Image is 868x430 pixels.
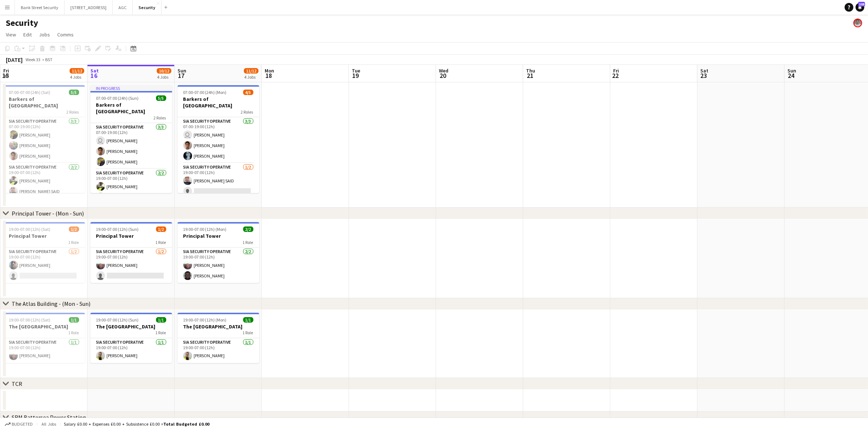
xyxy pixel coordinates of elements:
[96,317,139,323] span: 19:00-07:00 (12h) (Sun)
[3,85,85,193] div: 07:00-07:00 (24h) (Sat)5/5Barkers of [GEOGRAPHIC_DATA]2 RolesSIA Security Operative3/307:00-19:00...
[24,57,42,62] span: Week 33
[786,71,796,80] span: 24
[438,71,448,80] span: 20
[12,210,84,217] div: Principal Tower - (Mon - Sun)
[12,380,22,387] div: TCR
[243,240,253,245] span: 1 Role
[265,67,274,74] span: Mon
[90,67,99,74] span: Sat
[69,90,79,95] span: 5/5
[178,313,259,363] app-job-card: 19:00-07:00 (12h) (Mon)1/1The [GEOGRAPHIC_DATA]1 RoleSIA Security Operative1/119:00-07:00 (12h)[P...
[90,233,172,239] h3: Principal Tower
[3,222,85,283] app-job-card: 19:00-07:00 (12h) (Sat)1/2Principal Tower1 RoleSIA Security Operative1/219:00-07:00 (12h)[PERSON_...
[178,248,259,283] app-card-role: SIA Security Operative2/219:00-07:00 (12h)[PERSON_NAME][PERSON_NAME]
[15,0,65,15] button: Bank Street Security
[69,240,79,245] span: 1 Role
[9,317,51,323] span: 19:00-07:00 (12h) (Sat)
[156,330,166,335] span: 1 Role
[264,71,274,80] span: 18
[853,19,862,27] app-user-avatar: Charles Sandalo
[244,74,258,80] div: 4 Jobs
[3,338,85,363] app-card-role: SIA Security Operative1/119:00-07:00 (12h)[PERSON_NAME]
[3,117,85,163] app-card-role: SIA Security Operative3/307:00-19:00 (12h)[PERSON_NAME][PERSON_NAME][PERSON_NAME]
[3,163,85,198] app-card-role: SIA Security Operative2/219:00-07:00 (12h)[PERSON_NAME][PERSON_NAME] SAID
[2,71,9,80] span: 15
[3,233,85,239] h3: Principal Tower
[156,226,166,232] span: 1/2
[178,85,259,193] app-job-card: 07:00-07:00 (24h) (Mon)4/5Barkers of [GEOGRAPHIC_DATA]2 RolesSIA Security Operative3/307:00-19:00...
[90,169,172,204] app-card-role: SIA Security Operative2/219:00-07:00 (12h)[PERSON_NAME]
[176,71,186,80] span: 17
[89,71,99,80] span: 16
[12,422,33,427] span: Budgeted
[178,163,259,198] app-card-role: SIA Security Operative1/219:00-07:00 (12h)[PERSON_NAME] SAID
[90,248,172,283] app-card-role: SIA Security Operative1/219:00-07:00 (12h)[PERSON_NAME]
[90,323,172,330] h3: The [GEOGRAPHIC_DATA]
[178,233,259,239] h3: Principal Tower
[90,85,172,193] app-job-card: In progress07:00-07:00 (24h) (Sun)5/5Barkers of [GEOGRAPHIC_DATA]2 RolesSIA Security Operative3/3...
[90,222,172,283] div: 19:00-07:00 (12h) (Sun)1/2Principal Tower1 RoleSIA Security Operative1/219:00-07:00 (12h)[PERSON_...
[183,226,227,232] span: 19:00-07:00 (12h) (Mon)
[70,74,84,80] div: 4 Jobs
[183,90,227,95] span: 07:00-07:00 (24h) (Mon)
[23,31,32,38] span: Edit
[90,85,172,91] div: In progress
[787,67,796,74] span: Sun
[856,3,864,12] a: 105
[3,248,85,283] app-card-role: SIA Security Operative1/219:00-07:00 (12h)[PERSON_NAME]
[90,338,172,363] app-card-role: SIA Security Operative1/119:00-07:00 (12h)[PERSON_NAME]
[12,300,90,307] div: The Atlas Building - (Mon - Sun)
[57,31,74,38] span: Comms
[54,30,77,39] a: Comms
[90,313,172,363] app-job-card: 19:00-07:00 (12h) (Sun)1/1The [GEOGRAPHIC_DATA]1 RoleSIA Security Operative1/119:00-07:00 (12h)[P...
[3,30,19,39] a: View
[6,56,23,63] div: [DATE]
[612,71,619,80] span: 22
[183,317,227,323] span: 19:00-07:00 (12h) (Mon)
[36,30,53,39] a: Jobs
[4,420,34,428] button: Budgeted
[40,421,58,427] span: All jobs
[157,68,171,74] span: 10/12
[96,226,139,232] span: 19:00-07:00 (12h) (Sun)
[243,330,253,335] span: 1 Role
[178,222,259,283] div: 19:00-07:00 (12h) (Mon)2/2Principal Tower1 RoleSIA Security Operative2/219:00-07:00 (12h)[PERSON_...
[178,323,259,330] h3: The [GEOGRAPHIC_DATA]
[3,313,85,363] div: 19:00-07:00 (12h) (Sat)1/1The [GEOGRAPHIC_DATA]1 RoleSIA Security Operative1/119:00-07:00 (12h)[P...
[12,414,86,421] div: SRM Battersea Power Station
[154,115,166,121] span: 2 Roles
[9,90,51,95] span: 07:00-07:00 (24h) (Sat)
[178,338,259,363] app-card-role: SIA Security Operative1/119:00-07:00 (12h)[PERSON_NAME]
[178,67,186,74] span: Sun
[351,71,360,80] span: 19
[156,317,166,323] span: 1/1
[67,109,79,115] span: 2 Roles
[525,71,535,80] span: 21
[69,317,79,323] span: 1/1
[858,2,865,7] span: 105
[45,57,52,62] div: BST
[156,240,166,245] span: 1 Role
[178,96,259,109] h3: Barkers of [GEOGRAPHIC_DATA]
[39,31,50,38] span: Jobs
[3,323,85,330] h3: The [GEOGRAPHIC_DATA]
[156,95,166,101] span: 5/5
[157,74,171,80] div: 4 Jobs
[439,67,448,74] span: Wed
[90,123,172,169] app-card-role: SIA Security Operative3/307:00-19:00 (12h) [PERSON_NAME][PERSON_NAME][PERSON_NAME]
[69,330,79,335] span: 1 Role
[700,67,708,74] span: Sat
[65,0,113,15] button: [STREET_ADDRESS]
[6,17,38,28] h1: Security
[69,226,79,232] span: 1/2
[64,421,209,427] div: Salary £0.00 + Expenses £0.00 + Subsistence £0.00 =
[243,226,253,232] span: 2/2
[90,102,172,115] h3: Barkers of [GEOGRAPHIC_DATA]
[699,71,708,80] span: 23
[96,95,139,101] span: 07:00-07:00 (24h) (Sun)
